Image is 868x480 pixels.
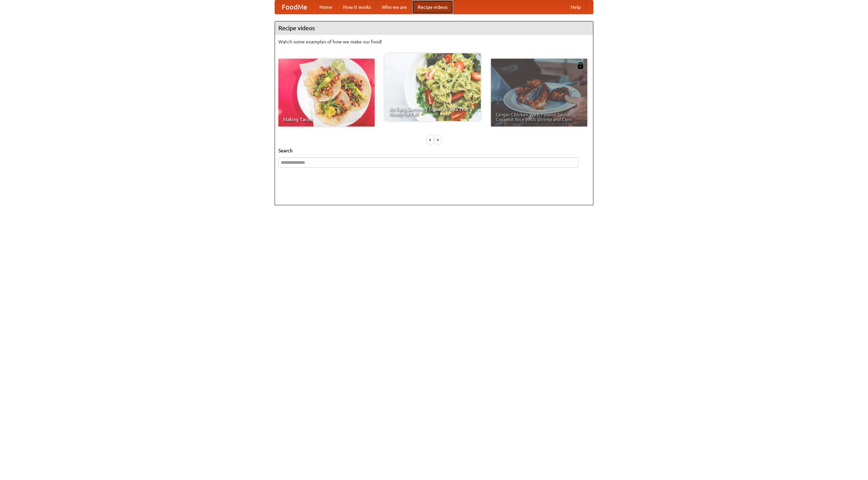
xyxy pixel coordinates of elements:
span: An Easy, Summery Tomato Pasta That's Ready for Fall [389,107,476,116]
a: Recipe videos [412,0,453,14]
h5: Search [278,147,590,154]
a: Making Tacos [278,59,375,127]
a: Who we are [376,0,412,14]
span: Making Tacos [283,117,370,122]
p: Watch some examples of how we make our food! [278,38,590,45]
a: Help [565,0,586,14]
div: « [427,135,433,144]
a: Home [314,0,338,14]
h4: Recipe videos [275,21,593,35]
a: How it works [338,0,376,14]
a: An Easy, Summery Tomato Pasta That's Ready for Fall [384,53,481,121]
a: FoodMe [275,0,314,14]
img: 483408.png [577,62,584,69]
div: » [435,135,441,144]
